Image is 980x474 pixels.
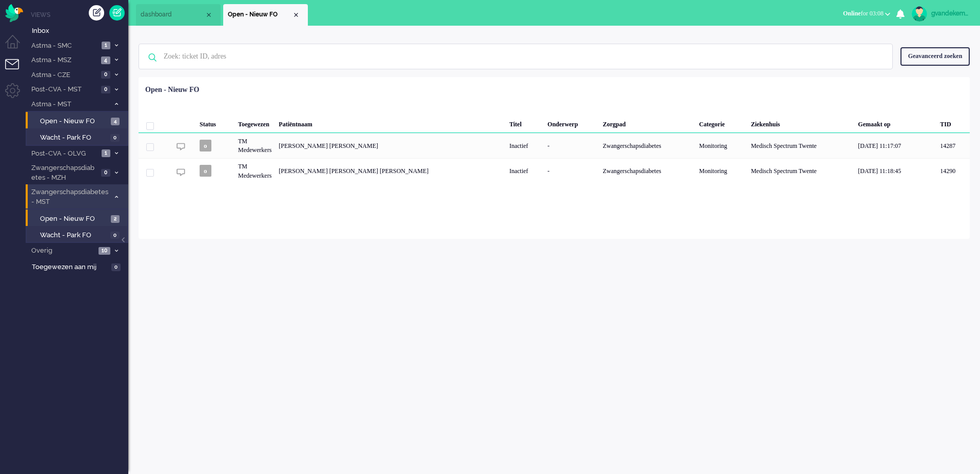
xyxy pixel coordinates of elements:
span: 0 [101,86,110,93]
li: Dashboard [136,4,221,26]
div: [DATE] 11:17:07 [854,133,936,158]
div: Monitoring [696,133,748,158]
div: Zwangerschapsdiabetes [599,133,696,158]
img: avatar [912,6,927,22]
div: - [544,133,599,158]
span: 0 [111,263,121,271]
div: Open - Nieuw FO [145,85,199,95]
span: Online [843,10,861,17]
span: 0 [101,71,110,79]
span: Astma - MSZ [30,55,98,65]
li: Tickets menu [5,59,28,82]
li: Views [31,10,128,19]
div: Monitoring [696,158,748,183]
span: Inbox [32,26,128,36]
a: Omnidesk [5,7,23,14]
input: Zoek: ticket ID, adres [156,44,878,69]
span: Wacht - Park FO [40,133,108,143]
div: Medisch Spectrum Twente [747,158,854,183]
a: Toegewezen aan mij 0 [30,261,128,272]
div: 14287 [139,133,970,158]
div: 14290 [139,158,970,183]
div: [PERSON_NAME] [PERSON_NAME] [PERSON_NAME] [275,158,505,183]
span: Open - Nieuw FO [40,214,108,224]
span: Overig [30,246,95,256]
span: Post-CVA - OLVG [30,149,99,159]
div: [DATE] 11:18:45 [854,158,936,183]
div: - [544,158,599,183]
span: Astma - CZE [30,70,98,80]
img: ic_chat_grey.svg [177,142,185,151]
span: Open - Nieuw FO [40,117,108,126]
span: Astma - MST [30,100,109,109]
span: Post-CVA - MST [30,85,98,94]
li: Dashboard menu [5,35,28,58]
a: Quick Ticket [109,5,125,21]
span: Wacht - Park FO [40,231,108,240]
a: Open - Nieuw FO 4 [30,115,127,126]
span: 0 [101,169,110,177]
li: View [223,4,308,26]
span: 2 [111,215,120,223]
span: 0 [110,232,120,239]
img: ic-search-icon.svg [139,44,166,71]
span: 4 [111,118,120,125]
a: Inbox [30,25,128,36]
div: TID [936,112,970,133]
div: 14290 [936,158,970,183]
li: Onlinefor 03:08 [837,3,896,26]
div: TM Medewerkers [234,158,275,183]
span: 4 [101,56,110,64]
div: Inactief [506,158,544,183]
div: Close tab [292,11,300,19]
span: Toegewezen aan mij [32,262,108,272]
div: Geavanceerd zoeken [900,47,970,65]
span: for 03:08 [843,10,884,17]
img: ic_chat_grey.svg [177,168,185,177]
a: Wacht - Park FO 0 [30,131,127,143]
span: 10 [99,247,110,255]
span: o [200,165,211,177]
span: 1 [102,42,110,49]
div: Creëer ticket [89,5,104,21]
div: gvandekempe [931,8,970,18]
span: 1 [102,149,110,157]
div: Close tab [205,11,213,19]
div: Patiëntnaam [275,112,505,133]
div: Inactief [506,133,544,158]
div: Gemaakt op [854,112,936,133]
div: Toegewezen [234,112,275,133]
span: Astma - SMC [30,41,99,51]
div: Ziekenhuis [747,112,854,133]
span: dashboard [141,10,205,19]
img: flow_omnibird.svg [5,4,23,22]
div: [PERSON_NAME] [PERSON_NAME] [275,133,505,158]
span: Zwangerschapsdiabetes - MZH [30,163,98,182]
div: Zwangerschapsdiabetes [599,158,696,183]
span: o [200,140,211,151]
a: Wacht - Park FO 0 [30,229,127,240]
div: Medisch Spectrum Twente [747,133,854,158]
div: Categorie [696,112,748,133]
li: Admin menu [5,83,28,106]
div: 14287 [936,133,970,158]
div: Zorgpad [599,112,696,133]
div: TM Medewerkers [234,133,275,158]
a: Open - Nieuw FO 2 [30,213,127,224]
span: 0 [110,134,120,142]
button: Onlinefor 03:08 [837,6,896,21]
div: Status [196,112,234,133]
div: Titel [506,112,544,133]
span: Zwangerschapsdiabetes - MST [30,187,109,206]
span: Open - Nieuw FO [228,10,292,19]
div: Onderwerp [544,112,599,133]
a: gvandekempe [910,6,970,22]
